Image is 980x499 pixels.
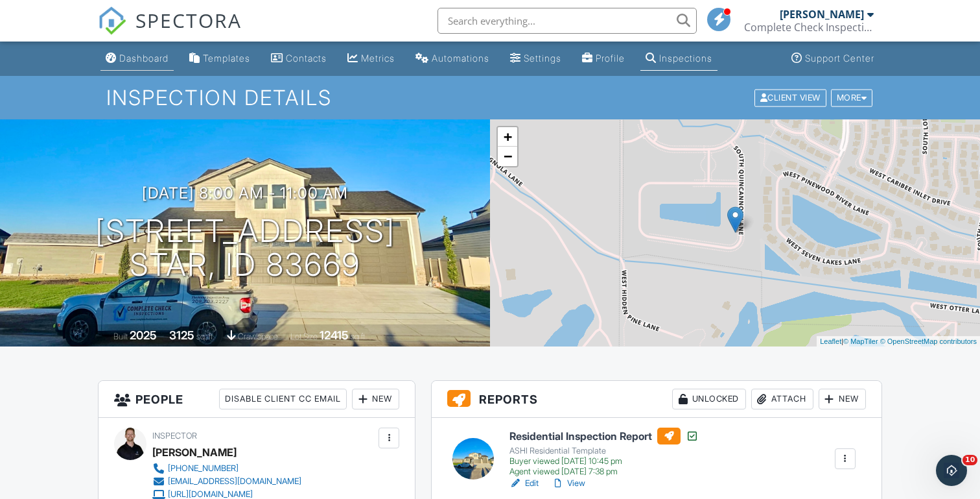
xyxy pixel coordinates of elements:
[219,389,347,409] div: Disable Client CC Email
[672,389,746,409] div: Unlocked
[361,53,395,64] div: Metrics
[843,337,878,345] a: © MapTiler
[152,431,197,441] span: Inspector
[432,381,881,418] h3: Reports
[320,328,349,342] div: 12415
[437,8,697,34] input: Search everything...
[168,476,301,487] div: [EMAIL_ADDRESS][DOMAIN_NAME]
[99,381,415,418] h3: People
[266,47,332,71] a: Contacts
[786,47,880,71] a: Support Center
[744,21,874,34] div: Complete Check Inspections, LLC
[142,184,348,202] h3: [DATE] 8:00 am - 11:00 am
[936,455,967,486] iframe: Intercom live chat
[113,332,128,341] span: Built
[509,467,699,477] div: Agent viewed [DATE] 7:38 pm
[410,47,495,71] a: Automations (Basic)
[505,47,566,71] a: Settings
[290,332,318,341] span: Lot Size
[498,127,517,147] a: Zoom in
[753,92,830,102] a: Client View
[509,428,699,477] a: Residential Inspection Report ASHI Residential Template Buyer viewed [DATE] 10:45 pm Agent viewed...
[432,53,489,64] div: Automations
[184,47,255,71] a: Templates
[817,336,980,347] div: |
[577,47,630,71] a: Company Profile
[509,477,539,490] a: Edit
[640,47,717,71] a: Inspections
[168,463,239,474] div: [PHONE_NUMBER]
[100,47,174,71] a: Dashboard
[152,475,301,488] a: [EMAIL_ADDRESS][DOMAIN_NAME]
[342,47,400,71] a: Metrics
[509,446,699,456] div: ASHI Residential Template
[152,443,237,462] div: [PERSON_NAME]
[754,89,826,106] div: Client View
[524,53,561,64] div: Settings
[135,6,242,34] span: SPECTORA
[352,389,399,409] div: New
[95,214,395,283] h1: [STREET_ADDRESS] Star, ID 83669
[880,337,977,345] a: © OpenStreetMap contributors
[962,455,977,465] span: 10
[196,332,215,341] span: sq. ft.
[780,8,864,21] div: [PERSON_NAME]
[805,53,874,64] div: Support Center
[98,6,126,35] img: The Best Home Inspection Software - Spectora
[831,89,873,106] div: More
[152,462,301,475] a: [PHONE_NUMBER]
[106,86,874,109] h1: Inspection Details
[659,53,712,64] div: Inspections
[203,53,250,64] div: Templates
[98,18,242,45] a: SPECTORA
[238,332,278,341] span: crawlspace
[498,147,517,166] a: Zoom out
[509,428,699,444] h6: Residential Inspection Report
[596,53,625,64] div: Profile
[509,456,699,467] div: Buyer viewed [DATE] 10:45 pm
[169,328,194,342] div: 3125
[751,389,813,409] div: Attach
[286,53,327,64] div: Contacts
[130,328,157,342] div: 2025
[820,337,841,345] a: Leaflet
[351,332,367,341] span: sq.ft.
[819,389,866,409] div: New
[119,53,169,64] div: Dashboard
[552,477,585,490] a: View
